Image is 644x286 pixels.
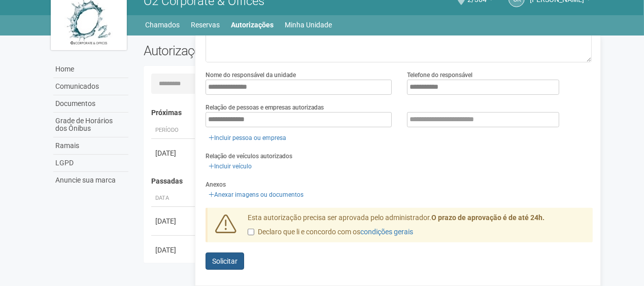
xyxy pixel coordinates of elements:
[231,18,274,32] a: Autorizações
[151,122,197,139] th: Período
[155,216,193,226] div: [DATE]
[144,43,361,58] h2: Autorizações
[155,245,193,255] div: [DATE]
[53,61,128,78] a: Home
[146,18,180,32] a: Chamados
[151,190,197,207] th: Data
[53,172,128,189] a: Anuncie sua marca
[206,189,307,200] a: Anexar imagens ou documentos
[206,152,292,161] label: Relação de veículos autorizados
[248,229,254,235] input: Declaro que li e concordo com oscondições gerais
[212,257,238,265] span: Solicitar
[206,180,226,189] label: Anexos
[431,213,545,222] strong: O prazo de aprovação é de até 24h.
[155,148,193,158] div: [DATE]
[53,95,128,113] a: Documentos
[407,70,472,80] label: Telefone do responsável
[53,137,128,155] a: Ramais
[206,132,289,144] a: Incluir pessoa ou empresa
[206,161,255,172] a: Incluir veículo
[53,155,128,172] a: LGPD
[206,70,296,80] label: Nome do responsável da unidade
[285,18,332,32] a: Minha Unidade
[53,113,128,137] a: Grade de Horários dos Ônibus
[151,177,586,185] h4: Passadas
[206,253,244,270] button: Solicitar
[248,227,413,237] label: Declaro que li e concordo com os
[53,78,128,95] a: Comunicados
[151,109,586,117] h4: Próximas
[360,228,413,236] a: condições gerais
[240,213,593,242] div: Esta autorização precisa ser aprovada pelo administrador.
[191,18,220,32] a: Reservas
[206,103,324,112] label: Relação de pessoas e empresas autorizadas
